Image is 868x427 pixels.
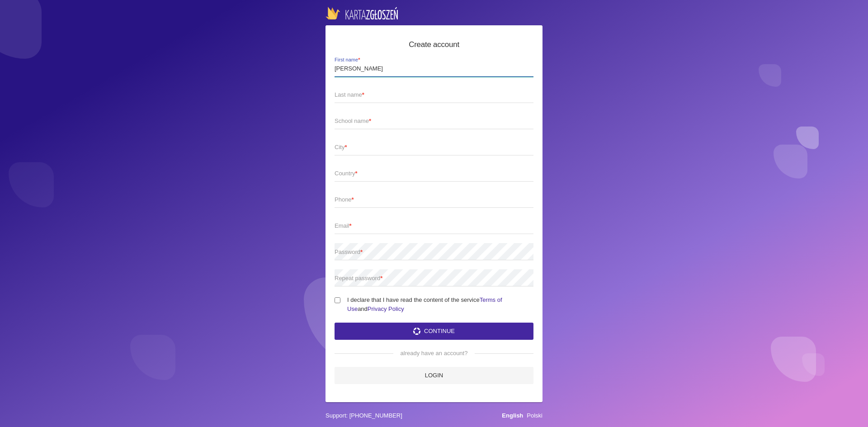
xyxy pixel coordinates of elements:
span: First name [335,56,547,64]
input: First name* [335,60,533,77]
span: Password [335,248,524,257]
input: Email* [335,217,533,234]
img: logo-karta.png [325,7,398,19]
a: Terms of Use [347,296,502,312]
input: Country* [335,164,533,182]
input: School name* [335,112,533,129]
span: Last name [335,90,524,99]
span: Country [335,169,524,178]
span: Email [335,221,524,230]
span: School name [335,117,524,126]
a: Login [335,367,533,384]
a: English [502,412,523,419]
input: I declare that I have read the content of the serviceTerms of UseandPrivacy Policy [335,297,340,303]
a: Polski [527,412,542,419]
span: Support: [PHONE_NUMBER] [325,411,402,420]
input: Last name* [335,86,533,103]
span: Phone [335,195,524,204]
input: Password* [335,243,533,260]
span: Repeat password [335,274,524,283]
span: City [335,143,524,152]
input: Repeat password* [335,269,533,286]
span: already have an account? [393,349,475,358]
button: Continue [335,323,533,340]
input: City* [335,138,533,155]
a: Privacy Policy [368,305,404,312]
h5: Create account [335,39,533,51]
input: Phone* [335,191,533,208]
label: I declare that I have read the content of the service and [335,296,533,314]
